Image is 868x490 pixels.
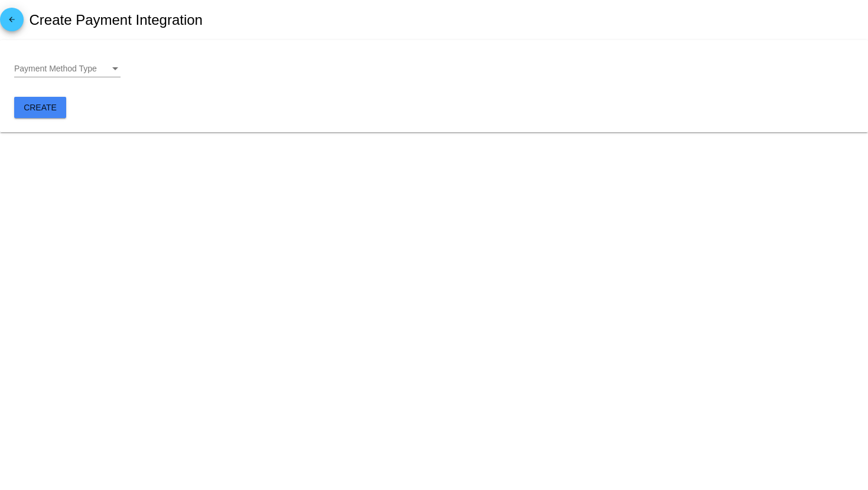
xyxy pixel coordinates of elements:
span: Create [24,103,57,112]
mat-icon: arrow_back [5,15,19,30]
button: Create [14,97,66,118]
span: Payment Method Type [14,64,97,73]
h2: Create Payment Integration [29,12,203,28]
mat-select: Payment Method Type [14,64,121,74]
